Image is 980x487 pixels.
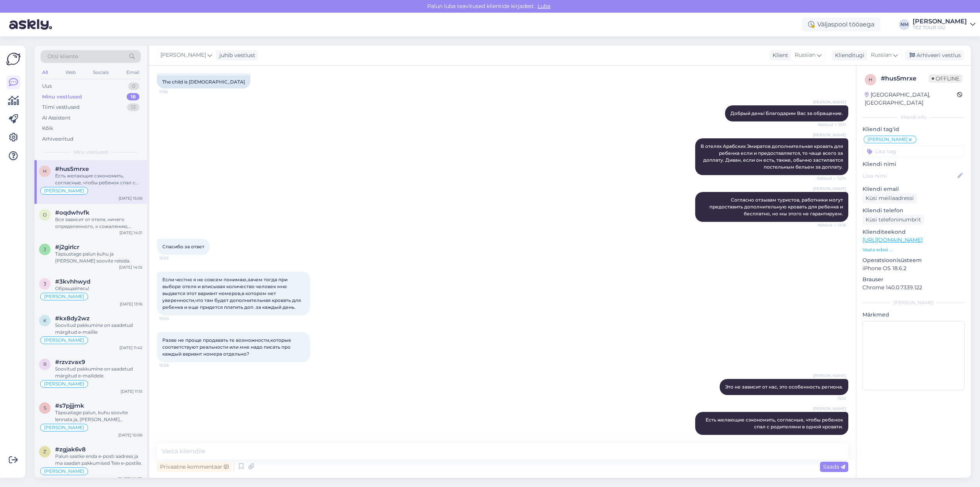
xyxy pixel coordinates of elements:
a: [URL][DOMAIN_NAME] [862,236,923,243]
div: Klienditugi [832,51,864,59]
p: Kliendi nimi [862,160,965,168]
span: 11:56 [159,89,188,95]
div: Privaatne kommentaar [157,462,232,472]
div: Web [64,67,77,77]
span: [PERSON_NAME] [867,137,908,142]
div: Обращайтесь! [55,285,142,292]
span: [PERSON_NAME] [44,294,84,299]
span: #zgjak6v8 [55,446,86,453]
span: #s7pjjjmk [55,402,84,409]
span: h [869,77,872,82]
div: 18 [127,93,139,101]
p: Chrome 140.0.7339.122 [862,284,965,292]
div: juhib vestlust [216,51,255,59]
span: Otsi kliente [47,52,78,61]
p: Brauser [862,275,965,284]
div: Uus [42,82,52,90]
div: Soovitud pakkumine on saadetud märgitud e-mailidele. [55,366,142,379]
span: #kx8dy2wz [55,315,90,322]
span: #oqdwhvfk [55,209,90,216]
span: [PERSON_NAME] [44,338,84,343]
span: j [44,246,46,252]
div: All [41,67,49,77]
span: [PERSON_NAME] [813,406,846,412]
span: z [43,449,46,454]
div: [DATE] 11:42 [119,345,142,351]
div: TEZ TOUR OÜ [913,25,967,31]
p: Vaata edasi ... [862,246,965,253]
input: Lisa tag [862,146,965,157]
div: 13 [127,103,139,111]
span: 15:13 [817,435,846,441]
span: Согласно отзывам туристов, работники могут предоставить дополнительную кровать для ребенка и бесп... [709,197,844,216]
p: Kliendi telefon [862,207,965,215]
div: The child is [DEMOGRAPHIC_DATA] [157,75,250,89]
div: [DATE] 14:10 [119,264,142,270]
div: NM [899,19,910,30]
div: Email [125,67,141,77]
div: [DATE] 20:35 [118,476,142,482]
p: Operatsioonisüsteem [862,256,965,264]
span: [PERSON_NAME] [44,189,84,193]
span: s [44,405,46,411]
span: 15:06 [159,362,188,368]
span: [PERSON_NAME] [813,373,846,379]
span: Offline [929,74,962,83]
span: В отелях Арабских Эмиратов дополнительная кровать для ребенка если и предоставляется, то чаще все... [701,143,844,170]
div: Küsi meiliaadressi [862,193,917,203]
div: Arhiveeritud [42,135,73,143]
span: Если честно я не совсем понимаю,зачем тогда при выборе отеля и вписывая количество человек мне вы... [162,277,302,310]
img: Askly Logo [6,52,21,66]
span: Luba [535,3,553,10]
div: [DATE] 11:15 [121,389,142,394]
div: Klient [769,51,788,59]
p: Märkmed [862,311,965,319]
span: Это не зависит от нас, это особенность региона. [725,384,843,390]
div: Есть желающие сэкономить, согласные, чтобы ребенок спал с родителями в одной кровати. [55,172,142,186]
span: #rzvzvax9 [55,359,85,366]
span: Nähtud ✓ 13:14 [817,175,846,181]
span: h [43,168,47,174]
span: Добрый день! Благодарим Вас за обращение. [730,110,843,116]
p: Kliendi email [862,185,965,193]
p: Kliendi tag'id [862,125,965,133]
div: Küsi telefoninumbrit [862,215,924,225]
span: 15:04 [159,316,188,321]
span: #j2girlcr [55,244,79,251]
span: Minu vestlused [73,149,108,156]
span: Saada [823,463,845,470]
div: Soovitud pakkumine on saadetud märgitud e-mailile [55,322,142,336]
span: Nähtud ✓ 13:16 [817,222,846,228]
div: Minu vestlused [42,93,82,101]
span: [PERSON_NAME] [813,132,846,138]
div: Socials [91,67,110,77]
div: [DATE] 10:06 [118,432,142,438]
span: [PERSON_NAME] [813,99,846,105]
div: [GEOGRAPHIC_DATA], [GEOGRAPHIC_DATA] [865,91,957,107]
div: AI Assistent [42,114,70,122]
span: 15:12 [817,395,846,401]
span: #hus5mrxe [55,166,89,172]
span: Russian [871,51,892,59]
input: Lisa nimi [863,172,956,180]
span: Есть желающие сэкономить, согласные, чтобы ребенок спал с родителями в одной кровати. [706,417,844,430]
span: [PERSON_NAME] [44,425,84,430]
span: [PERSON_NAME] [160,51,206,59]
div: [PERSON_NAME] [862,299,965,306]
span: [PERSON_NAME] [44,469,84,474]
div: [DATE] 15:06 [119,195,142,201]
div: Täpsustage palun kuhu ja [PERSON_NAME] soovite reisida. [55,251,142,264]
div: [DATE] 14:51 [119,230,142,236]
span: [PERSON_NAME] [44,382,84,386]
p: Klienditeekond [862,228,965,236]
span: Разве не проще продавать те возможности,которые соответствуют реальности или мне надо писать про ... [162,337,292,357]
div: Täpsustage palun, kuhu soovite lennata ja, [PERSON_NAME][DEMOGRAPHIC_DATA], siis kui kauaks. [55,409,142,423]
a: [PERSON_NAME]TEZ TOUR OÜ [913,18,975,31]
div: [PERSON_NAME] [913,18,967,25]
div: Väljaspool tööaega [802,18,880,31]
div: Tiimi vestlused [42,103,80,111]
div: Все зависит от отеля, ничего определенного, к сожалению, сказать не можем. [55,216,142,230]
div: 0 [128,82,139,90]
span: Nähtud ✓ 13:11 [817,122,846,128]
span: 3 [44,281,46,287]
